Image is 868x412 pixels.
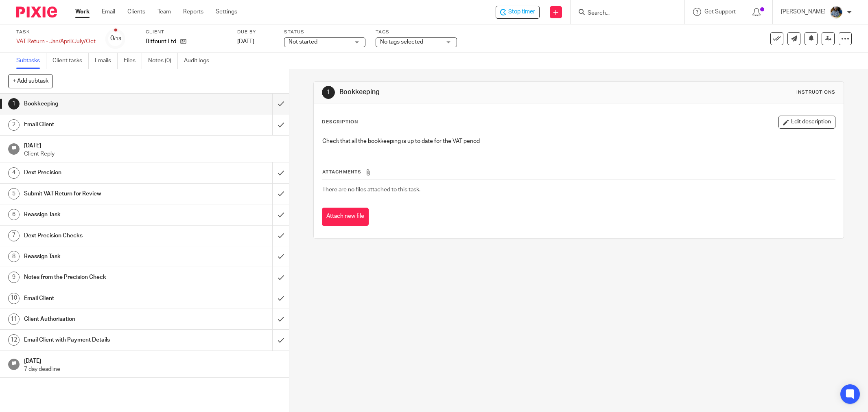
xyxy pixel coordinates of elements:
a: Subtasks [16,53,46,69]
h1: Email Client [24,292,184,305]
a: Emails [95,53,118,69]
a: Client tasks [52,53,89,69]
div: 8 [8,251,20,262]
h1: Submit VAT Return for Review [24,188,184,200]
label: Tags [376,29,457,35]
a: Notes (0) [148,53,178,69]
div: VAT Return - Jan/April/July/Oct [16,37,96,46]
div: 1 [8,98,20,110]
div: 4 [8,167,20,179]
div: 5 [8,188,20,199]
button: + Add subtask [8,74,53,88]
label: Due by [237,29,274,35]
div: 1 [322,86,335,99]
h1: [DATE] [24,355,281,365]
div: 6 [8,209,20,220]
a: Clients [127,8,145,16]
p: Check that all the bookkeeping is up to date for the VAT period [322,137,835,145]
p: Description [322,119,358,125]
p: Client Reply [24,150,281,158]
div: Instructions [796,89,835,96]
div: 7 [8,230,20,241]
div: 12 [8,334,20,346]
span: [DATE] [237,39,254,44]
span: Stop timer [508,8,535,16]
small: /13 [114,37,121,41]
h1: Dext Precision [24,167,184,179]
h1: Reassign Task [24,250,184,263]
span: Get Support [704,9,736,15]
button: Attach new file [322,208,369,226]
p: Bitfount Ltd [146,37,176,46]
div: 11 [8,313,20,325]
label: Task [16,29,96,35]
a: Team [157,8,171,16]
a: Settings [216,8,237,16]
a: Files [124,53,142,69]
h1: Email Client [24,118,184,131]
span: No tags selected [380,39,423,45]
p: 7 day deadline [24,365,281,373]
h1: [DATE] [24,140,281,150]
div: 0 [110,34,121,43]
h1: Bookkeeping [24,98,184,110]
h1: Reassign Task [24,208,184,221]
div: Bitfount Ltd - VAT Return - Jan/April/July/Oct [496,6,540,19]
a: Email [102,8,115,16]
h1: Email Client with Payment Details [24,334,184,346]
img: Jaskaran%20Singh.jpeg [830,6,843,19]
a: Audit logs [184,53,215,69]
h1: Client Authorisation [24,313,184,325]
img: Pixie [16,7,57,18]
a: Reports [183,8,203,16]
span: Attachments [322,170,361,174]
input: Search [587,10,660,17]
button: Edit description [778,116,835,129]
p: [PERSON_NAME] [781,8,826,16]
h1: Bookkeeping [339,88,596,96]
h1: Dext Precision Checks [24,230,184,242]
label: Client [146,29,227,35]
div: 2 [8,119,20,131]
label: Status [284,29,365,35]
div: 9 [8,272,20,283]
a: Work [75,8,90,16]
div: 10 [8,293,20,304]
span: Not started [289,39,317,45]
h1: Notes from the Precision Check [24,271,184,283]
span: There are no files attached to this task. [322,187,420,193]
